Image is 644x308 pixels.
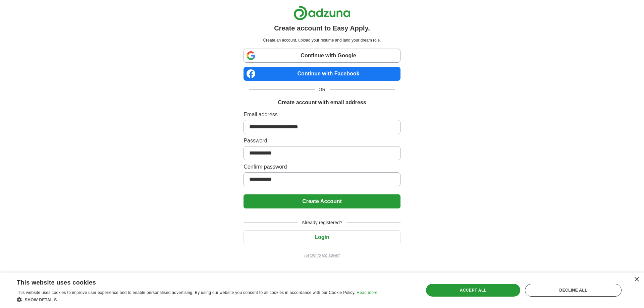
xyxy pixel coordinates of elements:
[315,86,330,93] span: OR
[357,290,377,295] a: Read more, opens a new window
[244,252,400,258] a: Return to job advert
[245,37,399,43] p: Create an account, upload your resume and land your dream role.
[17,296,377,303] div: Show details
[17,290,356,295] span: This website uses cookies to improve user experience and to enable personalised advertising. By u...
[525,284,622,297] div: Decline all
[25,298,57,302] span: Show details
[244,194,400,208] button: Create Account
[244,67,400,81] a: Continue with Facebook
[426,284,521,297] div: Accept all
[274,23,370,33] h1: Create account to Easy Apply.
[634,277,639,282] div: Close
[17,276,361,287] div: This website uses cookies
[244,230,400,244] button: Login
[244,111,400,119] label: Email address
[244,163,400,171] label: Confirm password
[278,99,366,107] h1: Create account with email address
[244,49,400,63] a: Continue with Google
[298,219,346,226] span: Already registered?
[244,137,400,145] label: Password
[293,5,351,20] img: Adzuna logo
[244,234,400,240] a: Login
